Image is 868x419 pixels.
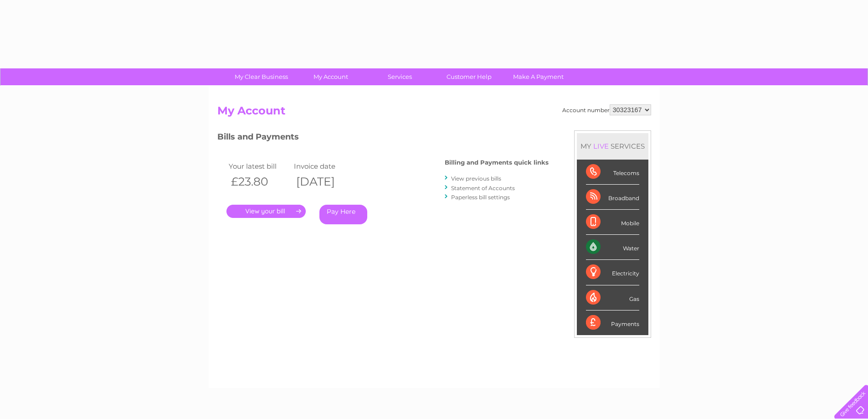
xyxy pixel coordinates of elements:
a: . [226,205,306,218]
div: Water [586,235,639,260]
a: Customer Help [431,68,507,85]
td: Your latest bill [226,160,292,172]
a: Paperless bill settings [451,194,510,201]
a: Services [362,68,437,85]
div: MY SERVICES [577,133,648,159]
h3: Bills and Payments [217,130,549,146]
th: £23.80 [226,172,292,191]
div: Payments [586,310,639,335]
div: Broadband [586,185,639,210]
a: My Account [293,68,368,85]
a: My Clear Business [224,68,299,85]
div: Electricity [586,260,639,285]
th: [DATE] [292,172,357,191]
a: Pay Here [319,205,367,224]
div: Telecoms [586,160,639,185]
a: View previous bills [451,175,501,182]
td: Invoice date [292,160,357,172]
h4: Billing and Payments quick links [445,159,549,166]
h2: My Account [217,104,651,122]
a: Statement of Accounts [451,185,515,191]
div: Gas [586,285,639,310]
div: Account number [562,104,651,115]
div: Mobile [586,210,639,235]
div: LIVE [591,142,611,150]
a: Make A Payment [501,68,576,85]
